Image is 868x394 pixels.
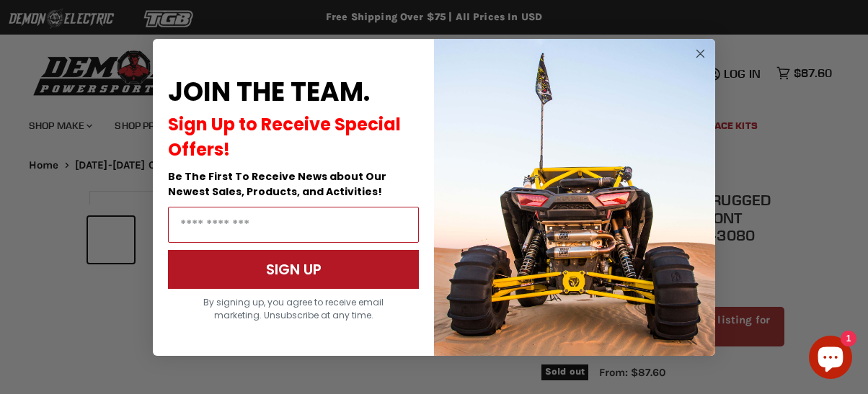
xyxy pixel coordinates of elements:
input: Email Address [168,207,419,243]
inbox-online-store-chat: Shopify online store chat [805,336,856,382]
span: Sign Up to Receive Special Offers! [168,112,401,161]
button: Close dialog [691,45,709,63]
span: By signing up, you agree to receive email marketing. Unsubscribe at any time. [203,296,384,321]
button: SIGN UP [168,250,419,289]
span: JOIN THE TEAM. [168,73,370,110]
span: Be The First To Receive News about Our Newest Sales, Products, and Activities! [168,169,386,199]
img: a9095488-b6e7-41ba-879d-588abfab540b.jpeg [434,39,715,356]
